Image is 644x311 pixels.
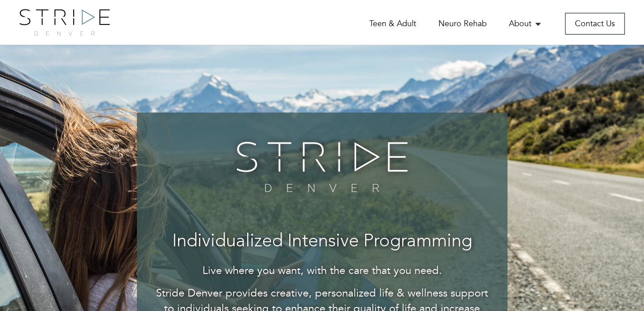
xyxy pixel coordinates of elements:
a: About [509,18,543,29]
a: Neuro Rehab [438,18,487,29]
h3: Individualized Intensive Programming [155,232,489,252]
img: banner-logo.png [230,135,414,198]
a: Teen & Adult [369,18,416,29]
p: Live where you want, with the care that you need. [155,263,489,278]
a: Contact Us [565,13,625,35]
img: logo.png [19,9,110,36]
